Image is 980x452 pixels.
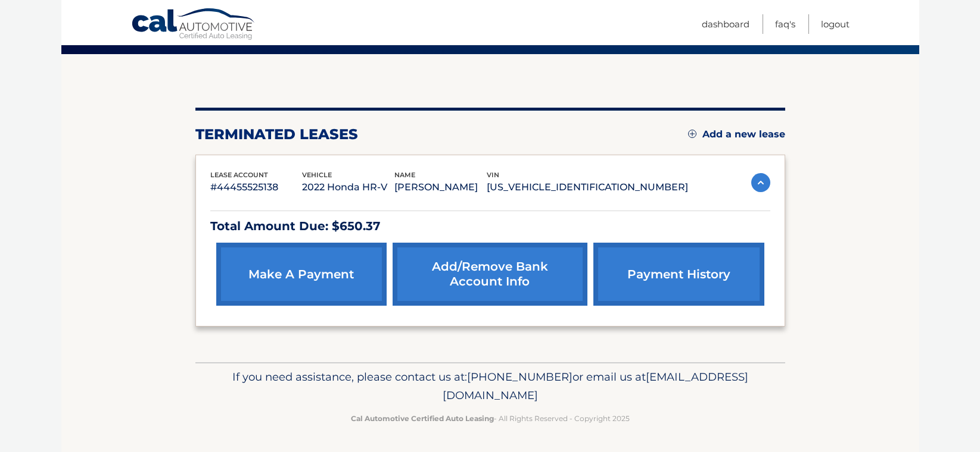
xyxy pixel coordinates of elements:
a: payment history [593,243,764,306]
span: vin [487,171,499,179]
a: FAQ's [775,14,795,34]
p: - All Rights Reserved - Copyright 2025 [203,412,777,425]
p: 2022 Honda HR-V [302,179,394,196]
p: If you need assistance, please contact us at: or email us at [203,368,777,406]
h2: terminated leases [195,125,358,143]
a: Dashboard [702,14,749,34]
p: #44455525138 [210,179,303,196]
a: make a payment [216,243,387,306]
img: add.svg [688,130,696,138]
p: [PERSON_NAME] [394,179,487,196]
span: lease account [210,171,268,179]
p: [US_VEHICLE_IDENTIFICATION_NUMBER] [487,179,688,196]
p: Total Amount Due: $650.37 [210,216,770,237]
span: [PHONE_NUMBER] [467,370,573,384]
a: Add/Remove bank account info [393,243,587,306]
a: Logout [821,14,850,34]
strong: Cal Automotive Certified Auto Leasing [351,414,494,423]
a: Add a new lease [688,128,785,140]
a: Cal Automotive [131,8,256,42]
span: vehicle [302,171,332,179]
img: accordion-active.svg [751,173,770,192]
span: name [394,171,415,179]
